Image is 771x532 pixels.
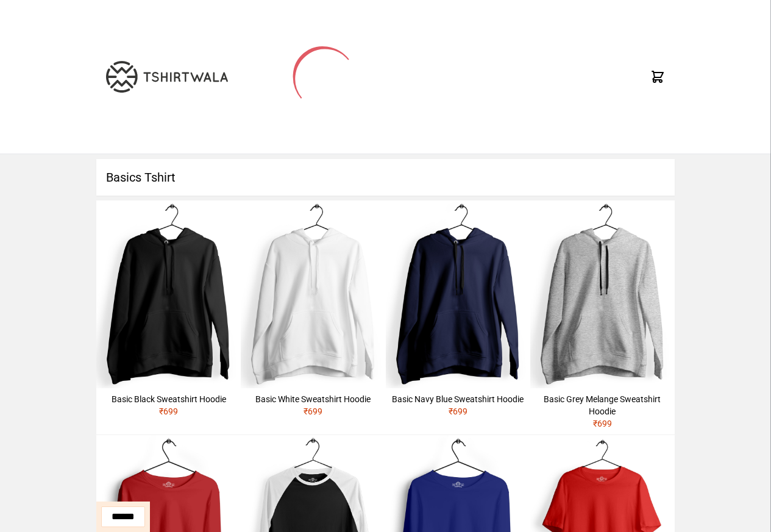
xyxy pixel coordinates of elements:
a: Basic Navy Blue Sweatshirt Hoodie₹699 [386,200,530,422]
h1: Basics Tshirt [96,159,675,196]
img: hoodie-male-grey-melange-1.jpg [530,200,675,388]
div: Basic Grey Melange Sweatshirt Hoodie [535,393,670,417]
span: ₹ 699 [449,406,467,416]
img: hoodie-male-navy-blue-1.jpg [386,200,530,388]
div: Basic White Sweatshirt Hoodie [246,393,380,405]
a: Basic Black Sweatshirt Hoodie₹699 [96,200,241,422]
a: Basic White Sweatshirt Hoodie₹699 [241,200,385,422]
div: Basic Navy Blue Sweatshirt Hoodie [391,393,525,405]
a: Basic Grey Melange Sweatshirt Hoodie₹699 [530,200,675,434]
div: Basic Black Sweatshirt Hoodie [101,393,236,405]
span: ₹ 699 [159,406,178,416]
img: hoodie-male-white-1.jpg [241,200,385,388]
span: ₹ 699 [593,419,612,428]
img: TW-LOGO-400-104.png [106,61,228,93]
span: ₹ 699 [304,406,322,416]
img: hoodie-male-black-1.jpg [96,200,241,388]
